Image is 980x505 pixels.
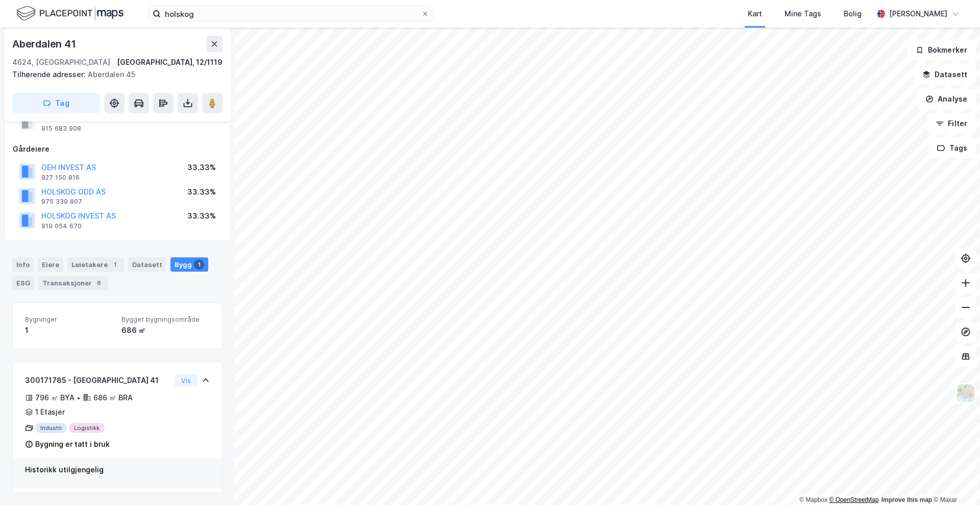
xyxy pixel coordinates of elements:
[929,456,980,505] iframe: Chat Widget
[121,324,210,336] div: 686 ㎡
[187,210,216,222] div: 33.33%
[12,36,78,52] div: Aberdalen 41
[121,315,210,324] span: Bygget bygningsområde
[175,374,198,387] button: Vis
[13,143,222,155] div: Gårdeiere
[41,198,82,206] div: 975 339 807
[41,222,82,230] div: 919 054 670
[25,374,170,387] div: 300171785 - [GEOGRAPHIC_DATA] 41
[785,8,821,20] div: Mine Tags
[41,125,81,133] div: 915 683 908
[881,496,932,503] a: Improve this map
[38,257,63,272] div: Eiere
[844,8,862,20] div: Bolig
[93,392,133,404] div: 686 ㎡ BRA
[799,496,827,503] a: Mapbox
[25,464,210,476] div: Historikk utilgjengelig
[35,406,65,418] div: 1 Etasjer
[38,276,108,290] div: Transaksjoner
[25,315,113,324] span: Bygninger
[25,324,113,336] div: 1
[94,278,104,288] div: 6
[12,68,214,81] div: Aberdalen 45
[187,161,216,174] div: 33.33%
[889,8,947,20] div: [PERSON_NAME]
[35,392,75,404] div: 796 ㎡ BYA
[928,138,976,158] button: Tags
[929,456,980,505] div: Kontrollprogram for chat
[927,113,976,134] button: Filter
[12,56,110,68] div: 4624, [GEOGRAPHIC_DATA]
[748,8,762,20] div: Kart
[917,89,976,109] button: Analyse
[956,383,975,403] img: Z
[128,257,166,272] div: Datasett
[907,40,976,60] button: Bokmerker
[67,257,124,272] div: Leietakere
[12,70,88,79] span: Tilhørende adresser:
[16,5,124,22] img: logo.f888ab2527a4732fd821a326f86c7f29.svg
[170,257,208,272] div: Bygg
[161,6,421,21] input: Søk på adresse, matrikkel, gårdeiere, leietakere eller personer
[829,496,879,503] a: OpenStreetMap
[194,259,204,270] div: 1
[12,257,34,272] div: Info
[110,259,120,270] div: 1
[41,174,80,182] div: 927 150 816
[35,438,110,450] div: Bygning er tatt i bruk
[914,64,976,85] button: Datasett
[12,93,100,113] button: Tag
[77,394,81,402] div: •
[12,276,34,290] div: ESG
[187,186,216,198] div: 33.33%
[117,56,223,68] div: [GEOGRAPHIC_DATA], 12/1119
